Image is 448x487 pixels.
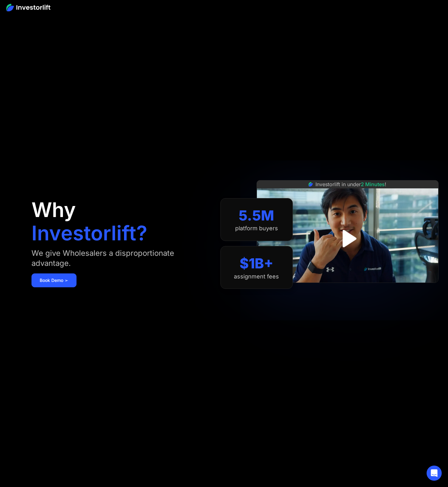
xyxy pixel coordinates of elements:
a: Book Demo ➢ [31,273,77,287]
div: Open Intercom Messenger [427,466,442,481]
div: $1B+ [240,255,273,272]
div: Investorlift in under ! [315,180,386,188]
h1: Investorlift? [31,223,147,243]
div: assignment fees [234,273,279,280]
a: open lightbox [333,225,361,253]
div: platform buyers [235,225,278,232]
span: 2 Minutes [361,181,385,187]
h1: Why [31,200,76,220]
iframe: Customer reviews powered by Trustpilot [300,286,395,294]
div: We give Wholesalers a disproportionate advantage. [31,248,208,268]
div: 5.5M [239,207,274,224]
